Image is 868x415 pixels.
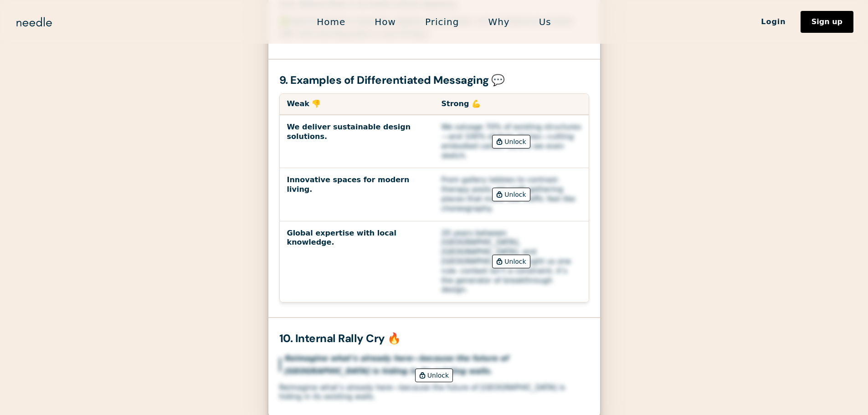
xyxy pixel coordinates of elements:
div: 9. Examples of Differentiated Messaging 💬 [279,74,589,86]
div: We deliver sustainable design solutions. [287,123,427,142]
a: Login [746,14,801,30]
div: Unlock [427,369,449,382]
div: Global expertise with local knowledge. [287,229,427,248]
div: Strong 💪 [442,99,581,109]
a: Why [473,12,524,31]
div: Weak 👎 [287,99,427,109]
a: Sign up [801,11,853,33]
a: Home [302,12,360,31]
div: Unlock [504,255,526,268]
a: Us [524,12,566,31]
div: Unlock [504,135,526,148]
a: Pricing [411,12,473,31]
div: Unlock [504,188,526,201]
a: How [360,12,411,31]
div: 10. Internal Rally Cry 🔥 [279,333,589,344]
div: Sign up [812,18,842,26]
div: Innovative spaces for modern living. [287,175,427,195]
